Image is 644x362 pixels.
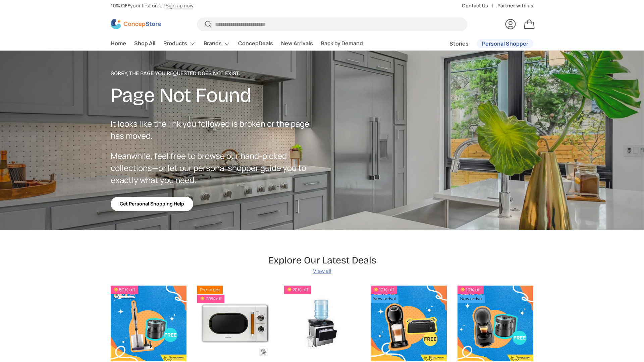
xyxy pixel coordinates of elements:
[111,197,193,211] a: Get Personal Shopping Help
[204,37,230,50] a: Brands
[197,286,223,294] span: Pre-order
[111,69,322,77] p: Sorry, the page you requested does not exist.
[111,19,161,29] img: ConcepStore
[197,295,224,303] span: 20% off
[284,286,360,361] a: Condura Large Capacity Ice Maker
[458,286,533,361] a: Nescafé Dolce Gusto Piccolo XS
[111,286,138,294] span: 50% off
[313,267,331,275] a: View all
[477,39,533,48] a: Personal Shopper
[163,37,196,50] a: Products
[458,286,484,294] span: 10% off
[449,37,469,50] a: Stories
[482,41,528,46] span: Personal Shopper
[111,2,195,9] p: your first order! .
[166,2,193,9] a: Sign up now
[321,37,363,50] a: Back by Demand
[111,118,322,142] p: It looks like the link you followed is broken or the page has moved.
[281,37,313,50] a: New Arrivals
[159,37,200,50] summary: Products
[238,37,273,50] a: ConcepDeals
[111,37,126,50] a: Home
[111,2,130,9] strong: 10% OFF
[284,286,311,294] span: 20% off
[371,295,398,303] span: New arrival
[458,295,485,303] span: New arrival
[371,286,397,294] span: 10% off
[268,254,376,266] h2: Explore Our Latest Deals
[111,37,363,50] nav: Primary
[497,2,533,9] a: Partner with us
[111,150,322,186] p: Meanwhile, feel free to browse our hand-picked collections—or let our personal shopper guide you ...
[197,286,273,361] a: Condura Vintage Style 20L Microwave Oven
[462,2,497,9] a: Contact Us
[111,83,322,108] h2: Page Not Found
[111,286,186,361] a: Shark EvoPower System IQ+ AED (CS851)
[371,286,446,361] a: Nescafé Dolce Gusto Genio S Plus
[433,37,533,50] nav: Secondary
[200,37,234,50] summary: Brands
[134,37,155,50] a: Shop All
